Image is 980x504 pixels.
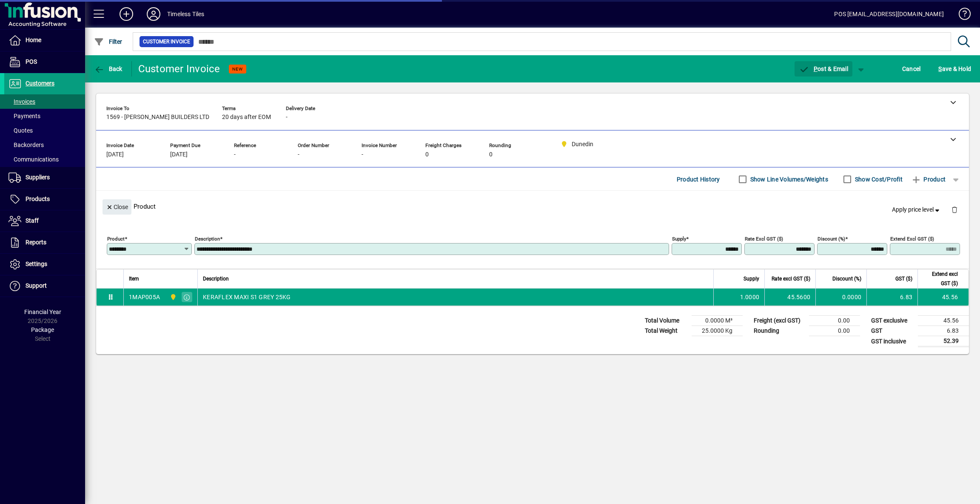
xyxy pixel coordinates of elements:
mat-label: Discount (%) [818,236,845,242]
div: 45.5600 [770,293,810,301]
div: Timeless Tiles [167,7,204,21]
span: Staff [26,217,39,224]
td: 0.0000 [815,289,866,306]
button: Close [103,199,131,215]
td: 0.00 [809,326,860,336]
app-page-header-button: Back [85,61,132,76]
span: Close [106,200,128,214]
a: Backorders [4,138,85,152]
td: 6.83 [918,326,969,336]
button: Delete [944,199,965,220]
span: POS [26,58,37,65]
td: Total Weight [641,326,692,336]
span: Item [129,274,139,283]
span: 1.0000 [740,293,760,301]
span: Discount (%) [832,274,861,283]
button: Post & Email [795,61,852,76]
a: Suppliers [4,167,85,188]
span: Filter [94,38,122,45]
mat-label: Product [107,236,125,242]
td: 0.00 [809,316,860,326]
a: Quotes [4,123,85,138]
span: Support [26,282,47,289]
span: KERAFLEX MAXI S1 GREY 25KG [203,293,291,301]
button: Back [92,61,125,76]
button: Save & Hold [936,61,973,76]
span: - [362,151,363,158]
span: - [234,151,236,158]
a: Products [4,189,85,210]
span: Rate excl GST ($) [772,274,810,283]
app-page-header-button: Close [100,203,134,210]
div: 1MAP005A [129,293,160,301]
a: POS [4,51,85,73]
div: Customer Invoice [138,62,220,76]
span: Products [26,195,50,202]
a: Payments [4,109,85,123]
a: Staff [4,210,85,232]
a: Communications [4,152,85,167]
button: Product History [673,172,724,187]
span: Quotes [9,127,33,134]
div: POS [EMAIL_ADDRESS][DOMAIN_NAME] [834,7,944,21]
mat-label: Rate excl GST ($) [745,236,783,242]
label: Show Cost/Profit [853,175,903,184]
td: Rounding [749,326,809,336]
td: 52.39 [918,336,969,347]
td: 45.56 [918,316,969,326]
span: Cancel [902,62,921,76]
a: Home [4,30,85,51]
span: Product History [677,173,720,186]
span: ave & Hold [938,62,971,76]
a: Knowledge Base [952,2,969,29]
a: Settings [4,254,85,275]
td: GST [867,326,918,336]
span: Product [911,173,946,186]
span: ost & Email [799,65,848,72]
span: Package [31,326,54,333]
span: Supply [744,274,759,283]
button: Add [113,6,140,22]
span: - [286,114,288,121]
span: Invoices [9,98,35,105]
button: Apply price level [889,202,945,218]
a: Reports [4,232,85,253]
app-page-header-button: Delete [944,206,965,213]
span: Suppliers [26,174,50,181]
span: Customer Invoice [143,37,190,46]
span: Home [26,37,41,43]
mat-label: Description [195,236,220,242]
a: Invoices [4,94,85,109]
td: GST exclusive [867,316,918,326]
span: Backorders [9,142,44,148]
span: 0 [425,151,429,158]
div: Product [96,191,969,222]
span: Dunedin [168,292,177,302]
td: 0.0000 M³ [692,316,743,326]
mat-label: Extend excl GST ($) [890,236,934,242]
span: - [298,151,299,158]
button: Product [907,172,950,187]
td: Total Volume [641,316,692,326]
span: Financial Year [24,309,61,315]
span: Reports [26,239,46,246]
span: 20 days after EOM [222,114,271,121]
span: Extend excl GST ($) [923,269,958,288]
span: S [938,65,942,72]
span: [DATE] [170,151,188,158]
span: 1569 - [PERSON_NAME] BUILDERS LTD [106,114,209,121]
span: Description [203,274,229,283]
a: Support [4,275,85,297]
span: Apply price level [892,205,941,214]
td: GST inclusive [867,336,918,347]
span: Back [94,65,122,72]
span: Settings [26,260,47,267]
mat-label: Supply [672,236,686,242]
span: Customers [26,80,54,87]
span: Communications [9,156,59,163]
span: [DATE] [106,151,124,158]
label: Show Line Volumes/Weights [749,175,828,184]
span: Payments [9,113,40,119]
span: GST ($) [895,274,912,283]
span: 0 [489,151,493,158]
